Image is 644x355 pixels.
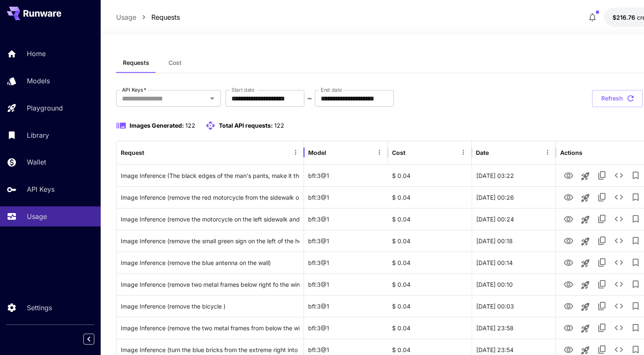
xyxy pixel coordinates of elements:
button: Launch in playground [577,298,594,315]
div: Click to copy prompt [121,230,299,252]
div: bfl:3@1 [304,295,388,317]
button: View Image [560,275,577,293]
button: View Image [560,167,577,184]
button: See details [610,298,627,314]
div: Date [476,149,489,156]
div: bfl:3@1 [304,208,388,230]
button: Sort [490,147,501,158]
div: Click to copy prompt [121,317,299,339]
button: Copy TaskUUID [594,298,610,314]
p: Usage [27,211,47,221]
button: View Image [560,297,577,314]
div: Click to copy prompt [121,165,299,186]
div: 22 Aug, 2025 00:03 [472,295,556,317]
div: bfl:3@1 [304,252,388,273]
span: $216.76 [613,14,637,21]
div: Click to copy prompt [121,296,299,317]
div: Cost [392,149,405,156]
button: See details [610,254,627,271]
div: bfl:3@1 [304,317,388,339]
span: Total API requests: [219,122,273,129]
p: Library [27,130,49,140]
button: Menu [542,147,553,158]
p: ~ [307,93,312,103]
p: Playground [27,103,63,113]
div: 22 Aug, 2025 03:22 [472,165,556,186]
button: Add to library [627,189,644,206]
nav: breadcrumb [116,12,180,22]
div: bfl:3@1 [304,165,388,186]
a: Requests [151,12,180,22]
button: See details [610,232,627,249]
button: Launch in playground [577,255,594,272]
div: Request [121,149,144,156]
div: $ 0.04 [388,317,472,339]
button: Copy TaskUUID [594,189,610,206]
div: Click to copy prompt [121,187,299,208]
button: Copy TaskUUID [594,276,610,293]
div: 22 Aug, 2025 00:26 [472,186,556,208]
button: Menu [457,147,469,158]
button: Sort [406,147,418,158]
div: Click to copy prompt [121,252,299,273]
button: See details [610,319,627,336]
button: Add to library [627,167,644,184]
button: Launch in playground [577,233,594,250]
div: 22 Aug, 2025 00:24 [472,208,556,230]
button: Menu [290,147,301,158]
button: View Image [560,188,577,206]
p: Wallet [27,157,46,167]
a: Usage [116,12,136,22]
p: Home [27,49,46,59]
div: bfl:3@1 [304,230,388,252]
button: Refresh [592,90,643,107]
div: $ 0.04 [388,252,472,273]
button: Launch in playground [577,211,594,228]
label: API Keys [122,86,146,93]
button: Add to library [627,276,644,293]
div: Click to copy prompt [121,274,299,295]
button: See details [610,276,627,293]
button: Launch in playground [577,168,594,185]
div: 22 Aug, 2025 00:10 [472,273,556,295]
div: Click to copy prompt [121,208,299,230]
button: Add to library [627,298,644,314]
label: End date [321,86,342,93]
div: Collapse sidebar [90,332,101,347]
button: Menu [374,147,385,158]
button: Launch in playground [577,277,594,293]
div: Model [308,149,326,156]
div: Actions [560,149,582,156]
button: View Image [560,254,577,271]
button: Add to library [627,319,644,336]
p: Models [27,76,50,86]
p: API Keys [27,184,55,194]
button: View Image [560,232,577,249]
button: Add to library [627,211,644,227]
button: Sort [327,147,339,158]
div: bfl:3@1 [304,273,388,295]
div: 21 Aug, 2025 23:58 [472,317,556,339]
button: See details [610,167,627,184]
div: $ 0.04 [388,273,472,295]
button: See details [610,211,627,227]
div: 22 Aug, 2025 00:18 [472,230,556,252]
button: Open [206,93,218,104]
span: 122 [185,122,195,129]
button: Copy TaskUUID [594,232,610,249]
button: Launch in playground [577,320,594,337]
span: Requests [123,59,149,67]
button: Add to library [627,232,644,249]
div: $ 0.04 [388,165,472,186]
button: View Image [560,210,577,227]
button: Copy TaskUUID [594,319,610,336]
span: Images Generated: [130,122,184,129]
button: Copy TaskUUID [594,211,610,227]
button: Add to library [627,254,644,271]
button: Copy TaskUUID [594,167,610,184]
div: $ 0.04 [388,186,472,208]
div: $ 0.04 [388,208,472,230]
button: Sort [145,147,157,158]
